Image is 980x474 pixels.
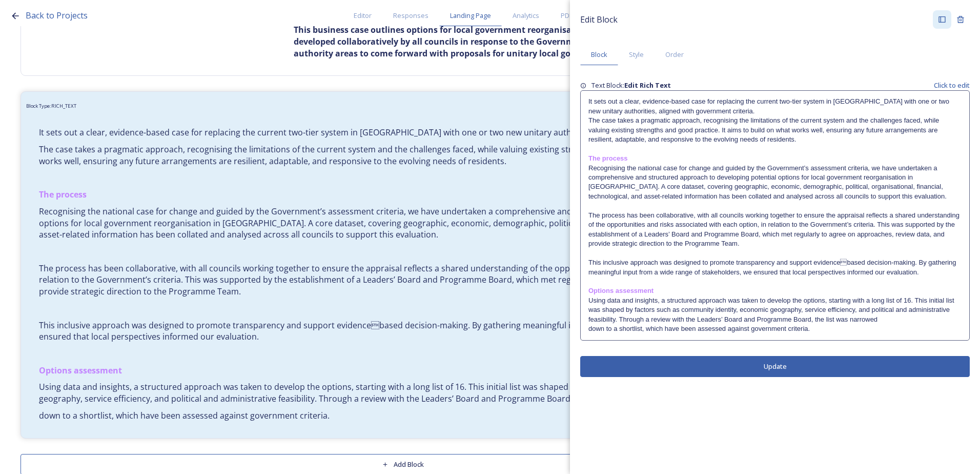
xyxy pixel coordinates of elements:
p: Recognising the national case for change and guided by the Government’s assessment criteria, we h... [588,164,962,202]
p: Recognising the national case for change and guided by the Government’s assessment criteria, we h... [39,206,767,241]
span: Block Type: RICH_TEXT [26,103,76,110]
span: Style [629,50,644,60]
strong: The process [588,154,628,162]
strong: Edit Rich Text [624,81,671,90]
span: Responses [393,11,428,21]
p: It sets out a clear, evidence-based case for replacing the current two-tier system in [GEOGRAPHIC... [39,127,767,139]
p: down to a shortlist, which have been assessed against government criteria. [39,410,767,422]
p: down to a shortlist, which have been assessed against government criteria. [588,324,962,333]
span: Block [591,50,607,60]
span: Editor [354,11,372,21]
span: Edit Block [580,13,618,26]
span: Order [665,50,684,60]
p: The case takes a pragmatic approach, recognising the limitations of the current system and the ch... [588,116,962,144]
span: Analytics [513,11,539,21]
strong: The process [39,189,87,200]
button: Update [580,356,970,377]
span: Back to Projects [26,10,88,21]
strong: Options assessment [39,365,122,376]
p: This inclusive approach was designed to promote transparency and support evidencebased decision-... [39,320,767,343]
p: The case takes a pragmatic approach, recognising the limitations of the current system and the ch... [39,144,767,167]
a: Back to Projects [26,9,88,22]
p: This inclusive approach was designed to promote transparency and support evidencebased decision-... [588,258,962,277]
strong: Options assessment [588,287,654,294]
p: Using data and insights, a structured approach was taken to develop the options, starting with a ... [588,296,962,324]
span: PDF [561,11,573,21]
span: Click to edit [934,81,970,90]
p: It sets out a clear, evidence-based case for replacing the current two-tier system in [GEOGRAPHIC... [588,97,962,116]
span: Text Block: [591,81,671,90]
strong: This business case outlines options for local government reorganisation in the [GEOGRAPHIC_DATA] ... [294,24,764,58]
p: Using data and insights, a structured approach was taken to develop the options, starting with a ... [39,381,767,404]
p: The process has been collaborative, with all councils working together to ensure the appraisal re... [588,211,962,249]
p: The process has been collaborative, with all councils working together to ensure the appraisal re... [39,263,767,298]
span: Landing Page [450,11,491,21]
